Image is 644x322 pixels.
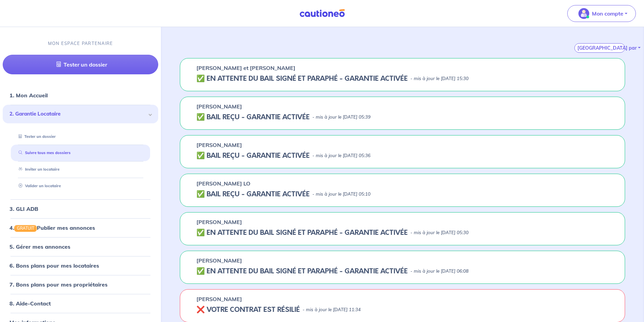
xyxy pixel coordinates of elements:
h5: ✅ BAIL REÇU - GARANTIE ACTIVÉE [196,190,310,198]
div: 3. GLI ADB [3,202,158,216]
a: 7. Bons plans pour mes propriétaires [9,281,108,288]
div: 2. Garantie Locataire [3,105,158,123]
h5: ✅️️️ EN ATTENTE DU BAIL SIGNÉ ET PARAPHÉ - GARANTIE ACTIVÉE [196,229,408,237]
div: 6. Bons plans pour mes locataires [3,259,158,272]
div: state: REVOKED, Context: NOT-LESSOR, [196,306,609,314]
p: - mis à jour le [DATE] 05:10 [312,191,371,198]
div: Valider un locataire [11,180,150,192]
div: state: CONTRACT-VALIDATED, Context: NOT-LESSOR,IN-MANAGEMENT [196,152,609,160]
p: [PERSON_NAME] [196,295,242,303]
p: MON ESPACE PARTENAIRE [48,40,113,47]
div: state: CONTRACT-VALIDATED, Context: NOT-LESSOR,IS-GL-CAUTION [196,113,609,121]
div: state: CONTRACT-VALIDATED, Context: NOT-LESSOR,IS-GL-CAUTION [196,190,609,198]
span: 2. Garantie Locataire [9,110,146,118]
p: - mis à jour le [DATE] 05:39 [312,114,371,121]
p: Mon compte [592,9,623,18]
p: [PERSON_NAME] et [PERSON_NAME] [196,64,295,72]
button: [GEOGRAPHIC_DATA] par [574,43,625,53]
div: Inviter un locataire [11,164,150,175]
div: Suivre tous mes dossiers [11,148,150,159]
p: [PERSON_NAME] [196,256,242,265]
a: Tester un dossier [3,55,158,74]
div: state: CONTRACT-SIGNED, Context: NOT-LESSOR,FINISHED [196,267,609,275]
div: 5. Gérer mes annonces [3,240,158,253]
a: 1. Mon Accueil [9,92,48,99]
img: illu_account_valid_menu.svg [578,8,589,19]
a: 6. Bons plans pour mes locataires [9,262,99,269]
p: - mis à jour le [DATE] 11:34 [303,306,361,313]
div: 8. Aide-Contact [3,297,158,310]
div: 4.GRATUITPublier mes annonces [3,221,158,234]
a: 8. Aide-Contact [9,300,51,307]
h5: ❌ VOTRE CONTRAT EST RÉSILIÉ [196,306,300,314]
a: Tester un dossier [16,134,56,139]
div: state: CONTRACT-SIGNED, Context: NOT-LESSOR,IS-GL-CAUTION [196,75,609,83]
p: - mis à jour le [DATE] 05:30 [410,229,469,236]
div: 1. Mon Accueil [3,89,158,102]
p: [PERSON_NAME] [196,218,242,226]
p: - mis à jour le [DATE] 15:30 [410,75,469,82]
p: - mis à jour le [DATE] 06:08 [410,268,469,275]
h5: ✅️️️ EN ATTENTE DU BAIL SIGNÉ ET PARAPHÉ - GARANTIE ACTIVÉE [196,75,408,83]
a: 5. Gérer mes annonces [9,243,70,250]
div: 7. Bons plans pour mes propriétaires [3,278,158,291]
p: [PERSON_NAME] [196,102,242,110]
div: Tester un dossier [11,131,150,142]
img: Cautioneo [297,9,348,18]
a: Valider un locataire [16,183,61,188]
a: 3. GLI ADB [9,205,38,212]
button: illu_account_valid_menu.svgMon compte [567,5,636,22]
h5: ✅ BAIL REÇU - GARANTIE ACTIVÉE [196,113,310,121]
p: - mis à jour le [DATE] 05:36 [312,152,371,159]
a: 4.GRATUITPublier mes annonces [9,224,95,231]
h5: ✅ BAIL REÇU - GARANTIE ACTIVÉE [196,152,310,160]
a: Suivre tous mes dossiers [16,151,71,155]
a: Inviter un locataire [16,167,59,172]
p: [PERSON_NAME] LO [196,179,251,188]
div: state: CONTRACT-SIGNED, Context: NOT-LESSOR,IS-GL-CAUTION [196,229,609,237]
h5: ✅️️️ EN ATTENTE DU BAIL SIGNÉ ET PARAPHÉ - GARANTIE ACTIVÉE [196,267,408,275]
p: [PERSON_NAME] [196,141,242,149]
